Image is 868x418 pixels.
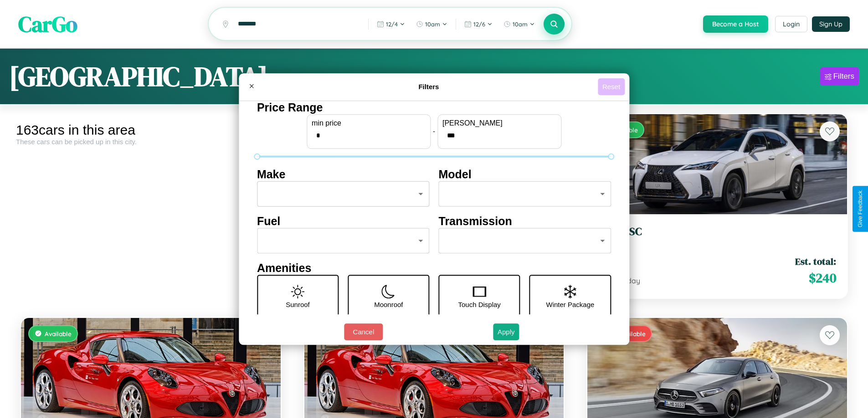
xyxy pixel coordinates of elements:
button: Login [775,16,807,32]
div: Give Feedback [857,191,863,227]
button: Apply [493,323,519,340]
div: These cars can be picked up in this city. [16,138,286,146]
h1: [GEOGRAPHIC_DATA] [9,58,268,95]
span: Est. total: [795,255,836,268]
a: Lexus SC2017 [598,225,836,247]
button: Cancel [344,323,383,340]
span: / day [621,276,640,285]
h4: Fuel [257,215,430,228]
p: Moonroof [374,298,403,311]
span: 12 / 6 [473,20,485,28]
div: 163 cars in this area [16,122,286,138]
label: [PERSON_NAME] [442,119,556,127]
p: - [433,125,435,137]
div: Filters [833,72,854,81]
h4: Transmission [439,215,611,228]
span: 12 / 4 [386,20,398,28]
h4: Price Range [257,101,611,114]
button: Become a Host [703,15,768,33]
p: Winter Package [546,298,595,311]
h4: Amenities [257,262,611,275]
h4: Make [257,168,430,181]
button: Sign Up [812,16,850,32]
span: Available [45,330,72,337]
span: 10am [425,20,440,28]
h4: Model [439,168,611,181]
span: 10am [513,20,528,28]
button: 12/6 [460,17,497,31]
button: 10am [411,17,452,31]
button: 12/4 [372,17,410,31]
label: min price [312,119,426,127]
h4: Filters [260,83,598,91]
button: 10am [499,17,539,31]
button: Filters [820,67,859,86]
span: CarGo [18,9,77,39]
p: Touch Display [458,298,500,311]
button: Reset [598,78,625,95]
h3: Lexus SC [598,225,836,238]
span: $ 240 [809,269,836,287]
p: Sunroof [286,298,310,311]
